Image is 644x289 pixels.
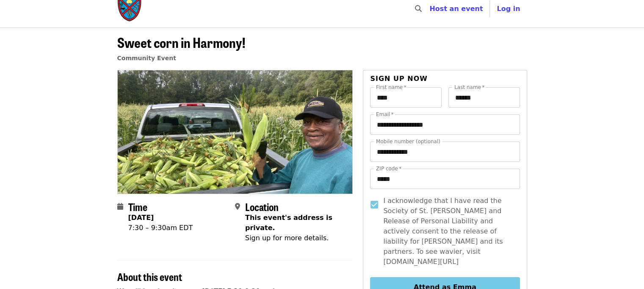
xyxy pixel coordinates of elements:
label: Last name [454,85,484,90]
label: First name [376,85,406,90]
i: search icon [415,5,422,13]
span: Sign up now [370,75,428,83]
i: calendar icon [117,203,123,211]
img: Sweet corn in Harmony! organized by Society of St. Andrew [118,70,353,193]
a: Community Event [117,55,176,61]
label: Email [376,112,394,117]
a: Host an event [429,5,483,13]
span: Sign up for more details. [245,234,329,242]
span: Time [128,199,147,214]
span: I acknowledge that I have read the Society of St. [PERSON_NAME] and Release of Personal Liability... [383,196,513,267]
label: ZIP code [376,166,401,171]
span: Location [245,199,279,214]
input: Mobile number (optional) [370,142,520,162]
input: First name [370,87,442,108]
div: 7:30 – 9:30am EDT [128,223,193,233]
label: Mobile number (optional) [376,139,440,144]
span: This event's address is private. [245,214,332,232]
span: About this event [117,269,182,284]
span: Log in [497,5,520,13]
i: map-marker-alt icon [235,203,240,211]
input: ZIP code [370,169,520,189]
span: Sweet corn in Harmony! [117,32,246,52]
input: Last name [448,87,520,108]
button: Log in [490,0,527,17]
input: Email [370,114,520,135]
strong: [DATE] [128,214,154,222]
